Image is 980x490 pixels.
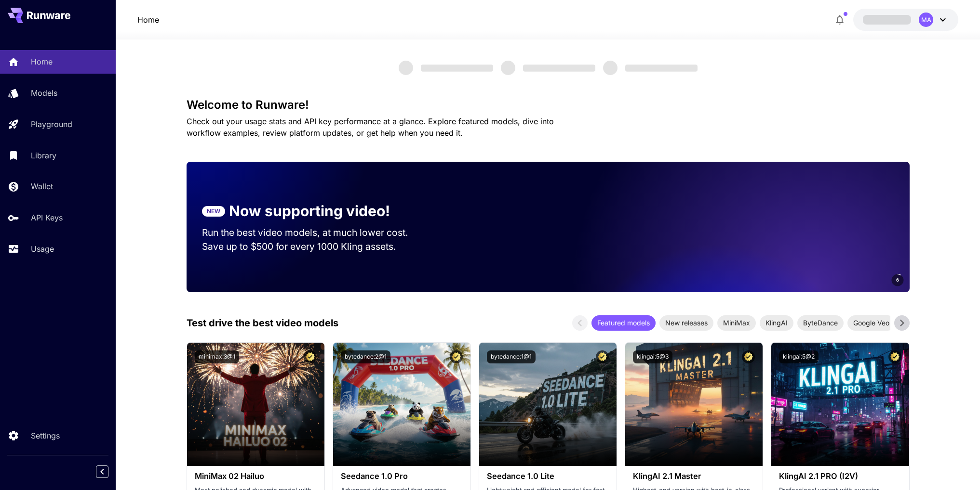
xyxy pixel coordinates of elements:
button: klingai:5@3 [633,350,672,363]
button: Certified Model – Vetted for best performance and includes a commercial license. [304,350,317,363]
p: Run the best video models, at much lower cost. [202,226,427,240]
img: alt [187,343,324,466]
button: bytedance:1@1 [487,350,536,363]
span: 6 [896,276,899,284]
div: New releases [659,315,713,331]
img: alt [333,343,470,466]
span: ByteDance [797,318,844,328]
p: Wallet [31,181,53,192]
span: Google Veo [847,318,895,328]
button: minimax:3@1 [195,350,239,363]
h3: Welcome to Runware! [187,98,910,112]
nav: breadcrumb [137,14,159,26]
button: Certified Model – Vetted for best performance and includes a commercial license. [888,350,901,363]
button: Certified Model – Vetted for best performance and includes a commercial license. [596,350,609,363]
div: ByteDance [797,315,844,331]
h3: KlingAI 2.1 Master [633,472,755,481]
p: Settings [31,430,60,441]
p: NEW [207,207,220,216]
p: Home [31,56,53,67]
p: Usage [31,243,54,255]
h3: Seedance 1.0 Lite [487,472,609,481]
span: Check out your usage stats and API key performance at a glance. Explore featured models, dive int... [187,116,554,138]
img: alt [771,343,909,466]
h3: KlingAI 2.1 PRO (I2V) [779,472,901,481]
p: Now supporting video! [229,200,390,222]
img: alt [625,343,763,466]
button: Certified Model – Vetted for best performance and includes a commercial license. [742,350,755,363]
span: New releases [659,318,713,328]
button: bytedance:2@1 [341,350,390,363]
div: MA [919,13,933,27]
button: Collapse sidebar [96,465,108,478]
div: MiniMax [717,315,756,331]
button: klingai:5@2 [779,350,819,363]
p: Save up to $500 for every 1000 Kling assets. [202,240,427,254]
a: Home [137,14,159,26]
div: Collapse sidebar [103,463,116,480]
span: MiniMax [717,318,756,328]
div: KlingAI [760,315,793,331]
span: KlingAI [760,318,793,328]
p: Playground [31,118,72,130]
h3: Seedance 1.0 Pro [341,472,463,481]
button: Certified Model – Vetted for best performance and includes a commercial license. [450,350,463,363]
img: alt [479,343,617,466]
p: Models [31,87,57,99]
h3: MiniMax 02 Hailuo [195,472,317,481]
span: Featured models [591,318,656,328]
p: Library [31,150,56,161]
div: Featured models [591,315,656,331]
button: MA [853,9,958,31]
div: Google Veo [847,315,895,331]
p: API Keys [31,212,63,223]
p: Test drive the best video models [187,316,338,330]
